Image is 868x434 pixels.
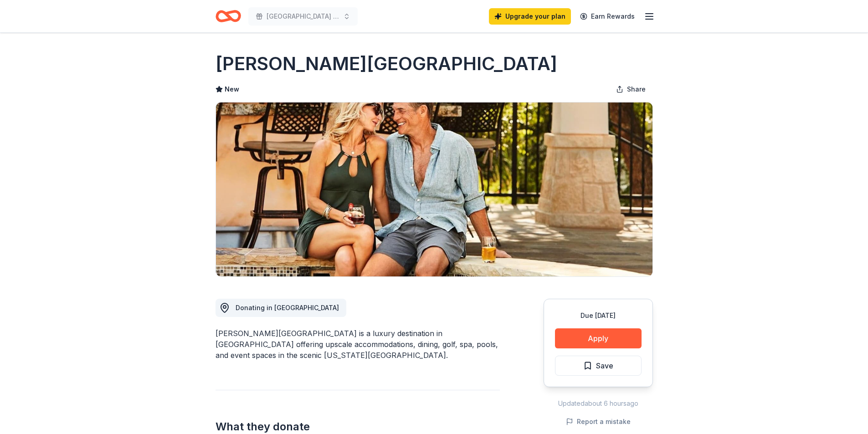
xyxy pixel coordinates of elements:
[236,304,339,311] span: Donating in [GEOGRAPHIC_DATA]
[544,398,653,409] div: Updated about 6 hours ago
[575,8,640,25] a: Earn Rewards
[609,80,653,98] button: Share
[555,328,642,348] button: Apply
[216,102,652,276] img: Image for La Cantera Resort & Spa
[216,419,500,434] h2: What they donate
[627,84,646,95] span: Share
[216,328,500,361] div: [PERSON_NAME][GEOGRAPHIC_DATA] is a luxury destination in [GEOGRAPHIC_DATA] offering upscale acco...
[596,360,613,372] span: Save
[555,310,642,321] div: Due [DATE]
[267,11,339,22] span: [GEOGRAPHIC_DATA] year 25-26
[489,8,571,25] a: Upgrade your plan
[216,5,241,27] a: Home
[248,7,358,26] button: [GEOGRAPHIC_DATA] year 25-26
[216,51,557,77] h1: [PERSON_NAME][GEOGRAPHIC_DATA]
[555,356,642,376] button: Save
[566,416,631,427] button: Report a mistake
[225,84,239,95] span: New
